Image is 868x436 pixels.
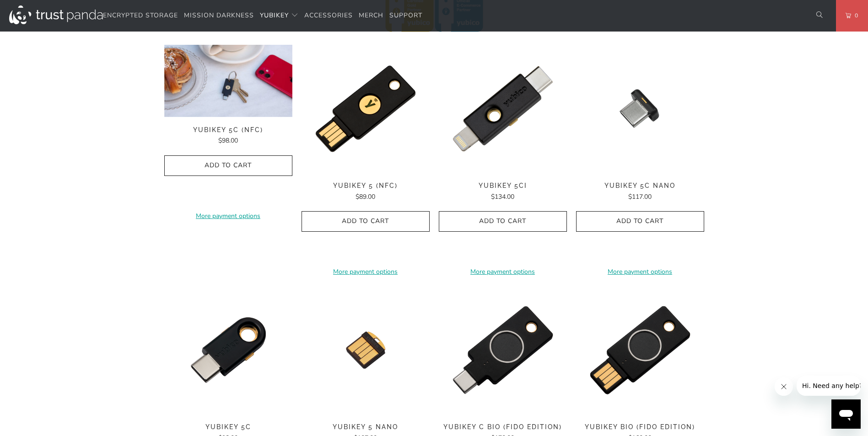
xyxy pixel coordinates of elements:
[439,45,567,173] a: YubiKey 5Ci - Trust Panda YubiKey 5Ci - Trust Panda
[164,126,292,146] a: YubiKey 5C (NFC) $98.00
[103,11,178,20] span: Encrypted Storage
[5,6,66,14] span: Hi. Need any help?
[164,211,292,221] a: More payment options
[103,5,178,27] a: Encrypted Storage
[576,286,704,414] img: YubiKey Bio (FIDO Edition) - Trust Panda
[103,5,422,27] nav: Translation missing: en.navigation.header.main_nav
[576,182,704,190] span: YubiKey 5C Nano
[304,11,353,20] span: Accessories
[439,286,567,414] img: YubiKey C Bio (FIDO Edition) - Trust Panda
[302,182,430,202] a: YubiKey 5 (NFC) $89.00
[851,11,858,21] span: 0
[164,423,292,431] span: YubiKey 5C
[389,5,422,27] a: Support
[218,136,238,145] span: $98.00
[439,267,567,277] a: More payment options
[439,182,567,202] a: YubiKey 5Ci $134.00
[302,182,430,190] span: YubiKey 5 (NFC)
[184,11,254,20] span: Mission Darkness
[439,286,567,414] a: YubiKey C Bio (FIDO Edition) - Trust Panda YubiKey C Bio (FIDO Edition) - Trust Panda
[576,45,704,173] img: YubiKey 5C Nano - Trust Panda
[174,162,283,170] span: Add to Cart
[164,286,292,414] a: YubiKey 5C - Trust Panda YubiKey 5C - Trust Panda
[439,45,567,173] img: YubiKey 5Ci - Trust Panda
[586,218,695,225] span: Add to Cart
[359,5,383,27] a: Merch
[302,286,430,414] img: YubiKey 5 Nano - Trust Panda
[260,11,289,20] span: YubiKey
[164,45,292,117] a: YubiKey 5C (NFC) - Trust Panda YubiKey 5C (NFC) - Trust Panda
[302,211,430,232] button: Add to Cart
[260,5,298,27] summary: YubiKey
[311,218,420,225] span: Add to Cart
[439,423,567,431] span: YubiKey C Bio (FIDO Edition)
[576,182,704,202] a: YubiKey 5C Nano $117.00
[439,211,567,232] button: Add to Cart
[184,5,254,27] a: Mission Darkness
[302,45,430,173] a: YubiKey 5 (NFC) - Trust Panda YubiKey 5 (NFC) - Trust Panda
[9,5,103,24] img: Trust Panda Australia
[797,376,861,396] iframe: Message from company
[304,5,353,27] a: Accessories
[439,182,567,190] span: YubiKey 5Ci
[628,192,652,201] span: $117.00
[576,45,704,173] a: YubiKey 5C Nano - Trust Panda YubiKey 5C Nano - Trust Panda
[775,378,793,396] iframe: Close message
[164,155,292,176] button: Add to Cart
[576,423,704,431] span: YubiKey Bio (FIDO Edition)
[302,267,430,277] a: More payment options
[164,45,292,117] img: YubiKey 5C (NFC) - Trust Panda
[448,218,557,225] span: Add to Cart
[491,192,514,201] span: $134.00
[356,192,375,201] span: $89.00
[576,286,704,414] a: YubiKey Bio (FIDO Edition) - Trust Panda YubiKey Bio (FIDO Edition) - Trust Panda
[164,286,292,414] img: YubiKey 5C - Trust Panda
[302,423,430,431] span: YubiKey 5 Nano
[576,211,704,232] button: Add to Cart
[302,286,430,414] a: YubiKey 5 Nano - Trust Panda YubiKey 5 Nano - Trust Panda
[831,399,861,429] iframe: Button to launch messaging window
[359,11,383,20] span: Merch
[576,267,704,277] a: More payment options
[302,45,430,173] img: YubiKey 5 (NFC) - Trust Panda
[389,11,422,20] span: Support
[164,126,292,134] span: YubiKey 5C (NFC)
